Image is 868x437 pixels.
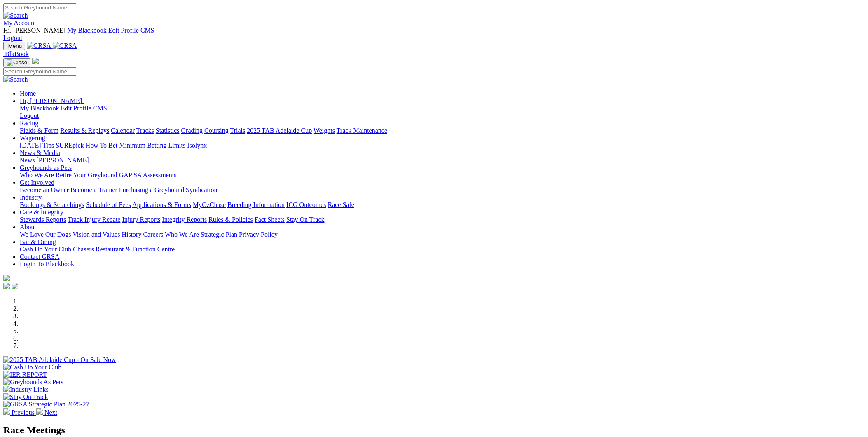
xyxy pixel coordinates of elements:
a: Edit Profile [61,105,91,112]
a: Chasers Restaurant & Function Centre [73,246,175,253]
div: Racing [20,127,865,134]
div: About [20,231,865,238]
a: Isolynx [187,142,207,149]
a: Breeding Information [227,201,285,208]
a: Get Involved [20,179,54,186]
a: How To Bet [86,142,118,149]
div: News & Media [20,157,865,164]
a: Careers [143,231,163,238]
a: CMS [93,105,107,112]
a: Become a Trainer [70,186,117,193]
a: News [20,157,35,164]
a: 2025 TAB Adelaide Cup [247,127,312,134]
img: Search [3,76,28,83]
div: Bar & Dining [20,246,865,253]
a: Purchasing a Greyhound [119,186,184,193]
a: MyOzChase [193,201,226,208]
a: Vision and Values [73,231,120,238]
a: Injury Reports [122,216,160,223]
button: Toggle navigation [3,58,30,67]
img: twitter.svg [12,283,18,289]
button: Toggle navigation [3,42,25,50]
a: Weights [314,127,335,134]
div: Hi, [PERSON_NAME] [20,105,865,120]
span: Next [44,409,57,416]
a: Hi, [PERSON_NAME] [20,97,84,104]
input: Search [3,3,76,12]
a: My Blackbook [20,105,59,112]
a: Minimum Betting Limits [119,142,185,149]
a: Logout [3,34,22,41]
a: Edit Profile [108,27,139,34]
a: CMS [140,27,154,34]
a: Track Injury Rebate [68,216,120,223]
a: Next [36,409,57,416]
a: We Love Our Dogs [20,231,71,238]
a: Strategic Plan [201,231,237,238]
a: Care & Integrity [20,209,63,216]
span: BlkBook [5,50,29,57]
a: Home [20,90,36,97]
img: GRSA [53,42,77,49]
a: Privacy Policy [239,231,278,238]
a: GAP SA Assessments [119,172,177,179]
div: Wagering [20,142,865,149]
img: GRSA Strategic Plan 2025-27 [3,401,89,408]
a: Login To Blackbook [20,261,74,268]
a: Stewards Reports [20,216,66,223]
a: Stay On Track [286,216,324,223]
a: Fields & Form [20,127,58,134]
img: Industry Links [3,386,49,393]
img: logo-grsa-white.png [3,275,10,281]
a: My Blackbook [67,27,107,34]
a: Contact GRSA [20,253,59,260]
a: Track Maintenance [337,127,387,134]
a: SUREpick [56,142,84,149]
img: Search [3,12,28,19]
a: History [122,231,141,238]
span: Hi, [PERSON_NAME] [20,97,82,104]
a: Racing [20,120,38,127]
div: Industry [20,201,865,209]
a: News & Media [20,149,60,156]
a: Results & Replays [60,127,109,134]
a: Tracks [136,127,154,134]
a: Bookings & Scratchings [20,201,84,208]
a: Industry [20,194,42,201]
div: Get Involved [20,186,865,194]
a: Race Safe [328,201,354,208]
img: Stay On Track [3,393,48,401]
a: ICG Outcomes [286,201,326,208]
img: GRSA [27,42,51,49]
img: Cash Up Your Club [3,364,61,371]
a: About [20,223,36,230]
a: Greyhounds as Pets [20,164,72,171]
a: Coursing [204,127,229,134]
img: Greyhounds As Pets [3,378,63,386]
a: Retire Your Greyhound [56,172,117,179]
a: Logout [20,112,39,119]
img: IER REPORT [3,371,47,378]
img: logo-grsa-white.png [32,58,39,64]
img: facebook.svg [3,283,10,289]
a: Syndication [186,186,217,193]
a: BlkBook [3,50,29,57]
a: Statistics [156,127,180,134]
a: Applications & Forms [132,201,191,208]
div: Greyhounds as Pets [20,172,865,179]
h2: Race Meetings [3,425,865,436]
img: chevron-right-pager-white.svg [36,408,43,415]
a: Cash Up Your Club [20,246,71,253]
div: My Account [3,27,865,42]
a: Trials [230,127,245,134]
img: 2025 TAB Adelaide Cup - On Sale Now [3,356,116,364]
a: Who We Are [165,231,199,238]
a: Rules & Policies [208,216,253,223]
span: Previous [12,409,35,416]
a: Schedule of Fees [86,201,131,208]
img: Close [7,59,27,66]
span: Menu [8,43,22,49]
input: Search [3,67,76,76]
img: chevron-left-pager-white.svg [3,408,10,415]
a: Previous [3,409,36,416]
